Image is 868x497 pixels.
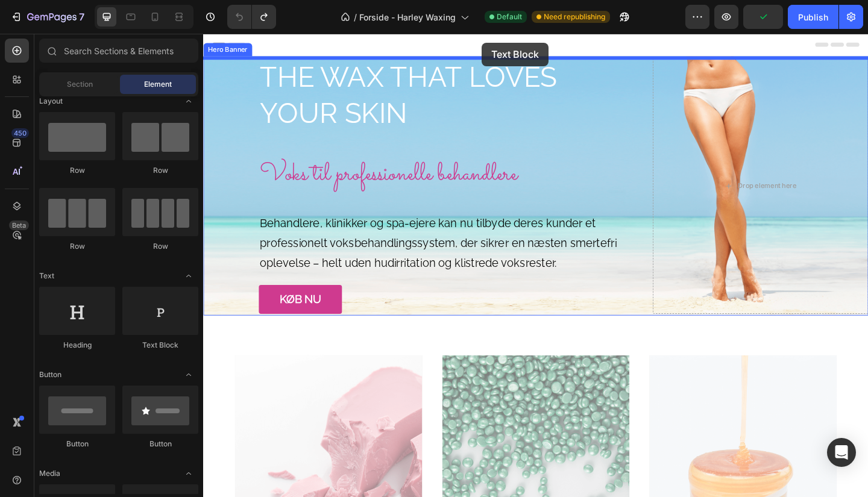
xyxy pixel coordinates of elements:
button: 7 [5,5,90,29]
div: Beta [9,220,29,230]
div: Row [122,165,198,176]
div: Publish [798,11,828,23]
span: Toggle open [179,464,198,483]
span: Forside - Harley Waxing [359,11,456,23]
input: Search Sections & Elements [39,39,198,63]
span: Toggle open [179,266,198,286]
div: Undo/Redo [227,5,276,29]
div: Button [39,439,115,449]
button: Publish [788,5,838,29]
div: Button [122,439,198,449]
span: Text [39,270,54,281]
span: Media [39,468,60,479]
span: Toggle open [179,365,198,384]
div: Text Block [122,340,198,351]
span: Toggle open [179,92,198,111]
span: Element [144,79,172,90]
span: Layout [39,96,63,107]
div: Row [39,241,115,252]
p: 7 [79,10,84,24]
span: Section [67,79,93,90]
span: Need republishing [544,11,605,22]
div: Open Intercom Messenger [827,438,856,467]
span: Default [497,11,522,22]
div: Row [122,241,198,252]
div: Heading [39,340,115,351]
span: Button [39,369,61,380]
div: Row [39,165,115,176]
iframe: Design area [203,34,868,497]
div: 450 [11,128,29,138]
span: / [354,11,357,23]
